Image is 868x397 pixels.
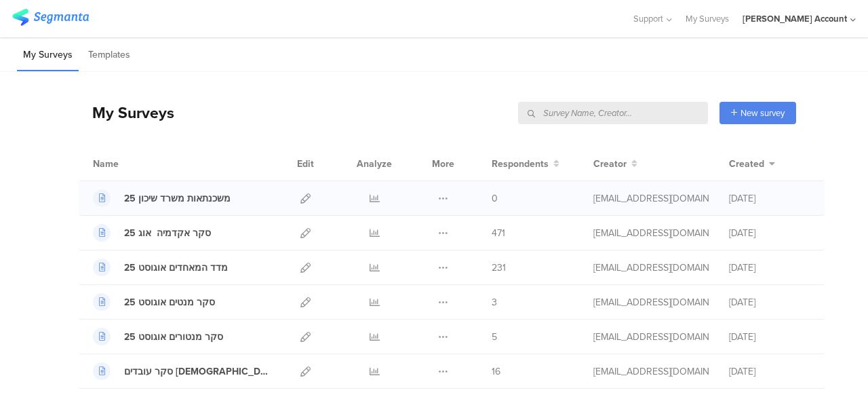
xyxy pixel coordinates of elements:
a: סקר עובדים [DEMOGRAPHIC_DATA] שהושמו אוגוסט 25 [93,362,271,380]
span: Created [729,157,764,171]
div: סקר עובדים ערבים שהושמו אוגוסט 25 [124,364,271,379]
span: New survey [741,107,785,119]
button: Respondents [492,157,559,171]
div: Edit [291,147,320,181]
a: משכנתאות משרד שיכון 25 [93,189,231,207]
a: סקר אקדמיה אוג 25 [93,224,211,242]
div: מדד המאחדים אוגוסט 25 [124,261,228,275]
div: afkar2005@gmail.com [593,364,709,379]
a: סקר מנטים אוגוסט 25 [93,293,215,311]
button: Creator [593,157,637,171]
li: My Surveys [17,39,79,71]
span: 16 [492,364,500,379]
a: מדד המאחדים אוגוסט 25 [93,259,228,276]
div: afkar2005@gmail.com [593,330,709,344]
div: More [429,147,458,181]
span: 471 [492,226,505,240]
span: Creator [593,157,627,171]
div: [DATE] [729,226,810,240]
div: Name [93,157,174,171]
div: משכנתאות משרד שיכון 25 [124,191,231,206]
span: 0 [492,191,498,206]
div: [DATE] [729,295,810,309]
span: 231 [492,261,506,275]
div: [DATE] [729,191,810,206]
div: סקר מנטורים אוגוסט 25 [124,330,223,344]
div: Analyze [354,147,395,181]
a: סקר מנטורים אוגוסט 25 [93,328,223,345]
div: [DATE] [729,261,810,275]
div: My Surveys [79,101,174,124]
div: סקר אקדמיה אוג 25 [124,226,211,240]
span: 3 [492,295,497,309]
span: Respondents [492,157,549,171]
button: Created [729,157,775,171]
input: Survey Name, Creator... [518,102,708,124]
div: afkar2005@gmail.com [593,191,709,206]
span: 5 [492,330,497,344]
div: afkar2005@gmail.com [593,226,709,240]
div: afkar2005@gmail.com [593,261,709,275]
span: Support [633,12,663,25]
img: segmanta logo [12,9,89,26]
div: [DATE] [729,364,810,379]
div: [DATE] [729,330,810,344]
div: [PERSON_NAME] Account [743,12,847,25]
div: afkar2005@gmail.com [593,295,709,309]
div: סקר מנטים אוגוסט 25 [124,295,215,309]
li: Templates [82,39,136,71]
